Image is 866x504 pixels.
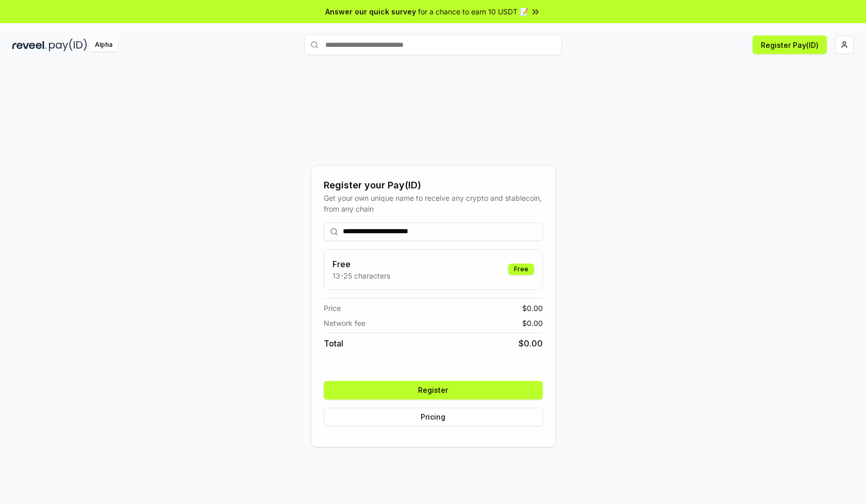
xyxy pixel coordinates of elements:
span: Total [324,337,343,350]
button: Register [324,381,543,399]
button: Pricing [324,408,543,426]
span: $ 0.00 [519,337,543,350]
h3: Free [332,258,390,270]
span: Price [324,303,341,314]
div: Get your own unique name to receive any crypto and stablecoin, from any chain [324,193,543,214]
span: Network fee [324,318,365,328]
span: $ 0.00 [522,318,543,328]
div: Alpha [89,39,118,51]
span: for a chance to earn 10 USDT 📝 [418,6,528,17]
div: Register your Pay(ID) [324,178,543,193]
div: Free [508,264,534,275]
img: reveel_dark [12,39,47,51]
img: pay_id [49,39,87,51]
p: 13-25 characters [332,270,390,281]
button: Register Pay(ID) [753,36,827,54]
span: $ 0.00 [522,303,543,314]
span: Answer our quick survey [325,6,416,17]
